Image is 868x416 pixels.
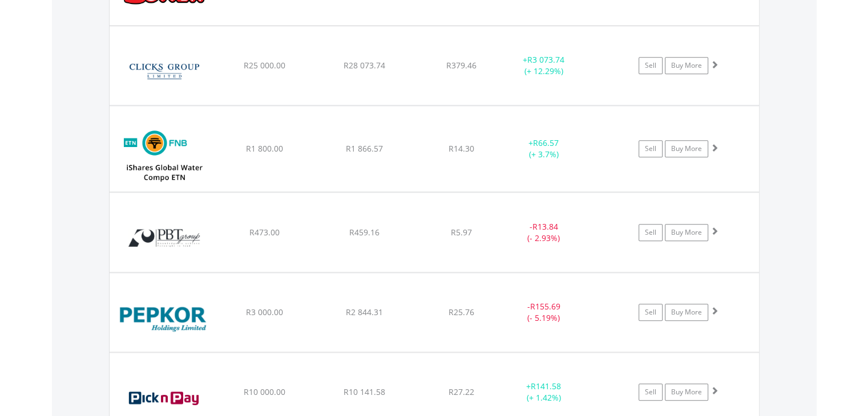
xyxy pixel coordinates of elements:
[665,304,708,321] a: Buy More
[115,287,213,349] img: EQU.ZA.PPH.png
[346,143,383,154] span: R1 866.57
[344,386,385,397] span: R10 141.58
[665,140,708,157] a: Buy More
[451,227,472,238] span: R5.97
[115,120,213,189] img: EQU.ZA.WWETNC.png
[449,386,474,397] span: R27.22
[349,227,380,238] span: R459.16
[639,384,663,401] a: Sell
[639,57,663,74] a: Sell
[246,143,283,154] span: R1 800.00
[446,60,477,71] span: R379.46
[249,227,280,238] span: R473.00
[501,137,587,160] div: + (+ 3.7%)
[501,301,587,324] div: - (- 5.19%)
[639,304,663,321] a: Sell
[449,307,474,317] span: R25.76
[115,207,213,268] img: EQU.ZA.PBG.png
[531,381,561,391] span: R141.58
[501,54,587,77] div: + (+ 12.29%)
[346,307,383,317] span: R2 844.31
[530,301,560,312] span: R155.69
[246,307,283,317] span: R3 000.00
[449,143,474,154] span: R14.30
[532,221,558,232] span: R13.84
[244,386,285,397] span: R10 000.00
[533,137,559,148] span: R66.57
[639,224,663,241] a: Sell
[665,224,708,241] a: Buy More
[115,40,213,102] img: EQU.ZA.CLS.png
[639,140,663,157] a: Sell
[501,221,587,244] div: - (- 2.93%)
[527,54,564,65] span: R3 073.74
[665,57,708,74] a: Buy More
[665,384,708,401] a: Buy More
[244,60,285,71] span: R25 000.00
[501,381,587,403] div: + (+ 1.42%)
[344,60,385,71] span: R28 073.74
